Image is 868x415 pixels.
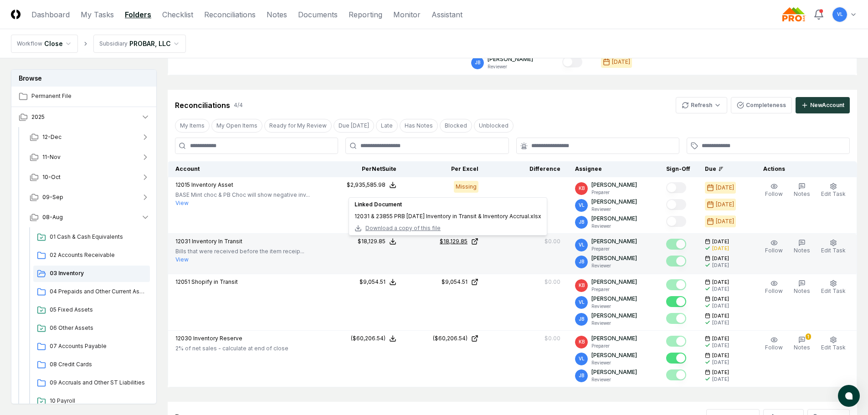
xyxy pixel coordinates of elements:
[475,59,480,66] span: JB
[666,216,686,227] button: Mark complete
[579,299,585,306] span: VL
[591,181,637,189] p: [PERSON_NAME]
[50,324,146,332] span: 06 Other Assets
[191,278,238,285] span: Shopify in Transit
[33,284,150,300] a: 04 Prepaids and Other Current Assets
[591,376,637,383] p: Reviewer
[712,313,729,319] span: [DATE]
[42,153,61,161] span: 11-Nov
[175,100,230,111] div: Reconciliations
[765,247,783,254] span: Follow
[591,223,637,230] p: Reviewer
[11,107,157,127] button: 2025
[591,303,637,310] p: Reviewer
[264,119,332,133] button: Ready for My Review
[712,245,729,252] div: [DATE]
[488,63,533,70] p: Reviewer
[358,237,396,246] button: $18,129.85
[191,181,233,188] span: Inventory Asset
[832,6,848,23] button: VL
[666,369,686,380] button: Mark complete
[792,237,812,256] button: Notes
[579,282,585,289] span: KB
[763,181,785,200] button: Follow
[756,165,850,173] div: Actions
[676,97,727,113] button: Refresh
[591,254,637,262] p: [PERSON_NAME]
[440,119,472,133] button: Blocked
[175,119,210,133] button: My Items
[579,185,585,192] span: KB
[544,278,560,286] div: $0.00
[33,320,150,337] a: 06 Other Assets
[591,246,637,252] p: Preparer
[659,161,698,177] th: Sign-Off
[666,182,686,193] button: Mark complete
[712,376,729,383] div: [DATE]
[579,338,585,345] span: KB
[175,256,189,264] button: View
[175,335,192,342] span: 12030
[11,70,156,87] h3: Browse
[794,287,810,294] span: Notes
[612,58,630,66] div: [DATE]
[591,295,637,303] p: [PERSON_NAME]
[792,334,812,354] button: 1Notes
[411,278,478,286] a: $9,054.51
[837,11,843,18] span: VL
[562,56,582,67] button: Mark complete
[33,393,150,410] a: 10 Payroll
[358,237,385,246] div: $18,129.85
[349,9,382,20] a: Reporting
[50,251,146,259] span: 02 Accounts Receivable
[175,199,189,207] button: View
[322,161,404,177] th: Per NetSuite
[666,336,686,347] button: Mark complete
[351,334,396,343] button: ($60,206.54)
[763,334,785,354] button: Follow
[544,334,560,343] div: $0.00
[716,217,734,225] div: [DATE]
[31,9,70,20] a: Dashboard
[175,238,190,245] span: 12031
[488,55,533,63] p: [PERSON_NAME]
[360,278,396,286] button: $9,054.51
[591,206,637,213] p: Reviewer
[794,344,810,351] span: Notes
[819,278,847,297] button: Edit Task
[712,296,729,302] span: [DATE]
[821,190,846,197] span: Edit Task
[11,35,186,53] nav: breadcrumb
[591,320,637,327] p: Reviewer
[31,113,45,121] span: 2025
[666,199,686,210] button: Mark complete
[579,258,584,265] span: JB
[591,312,637,320] p: [PERSON_NAME]
[763,237,785,256] button: Follow
[591,343,637,349] p: Preparer
[712,359,729,366] div: [DATE]
[175,165,315,173] div: Account
[360,278,385,286] div: $9,054.51
[175,247,304,256] p: Bills that were received before the item receip...
[22,207,157,227] button: 08-Aug
[794,190,810,197] span: Notes
[193,335,242,342] span: Inventory Reserve
[591,351,637,359] p: [PERSON_NAME]
[354,224,441,232] button: Download a copy of this file
[50,360,146,369] span: 08 Credit Cards
[347,181,396,189] button: $2,935,585.98
[821,287,846,294] span: Edit Task
[765,344,783,351] span: Follow
[731,97,792,113] button: Completeness
[33,302,150,318] a: 05 Fixed Assets
[175,191,310,199] p: BASE Mint choc & PB Choc will show negative inv...
[42,193,63,201] span: 09-Sep
[192,238,242,245] span: Inventory In Transit
[431,9,462,20] a: Assistant
[267,9,287,20] a: Notes
[42,173,61,181] span: 10-Oct
[354,200,541,209] div: Linked Document
[666,256,686,266] button: Mark complete
[162,9,193,20] a: Checklist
